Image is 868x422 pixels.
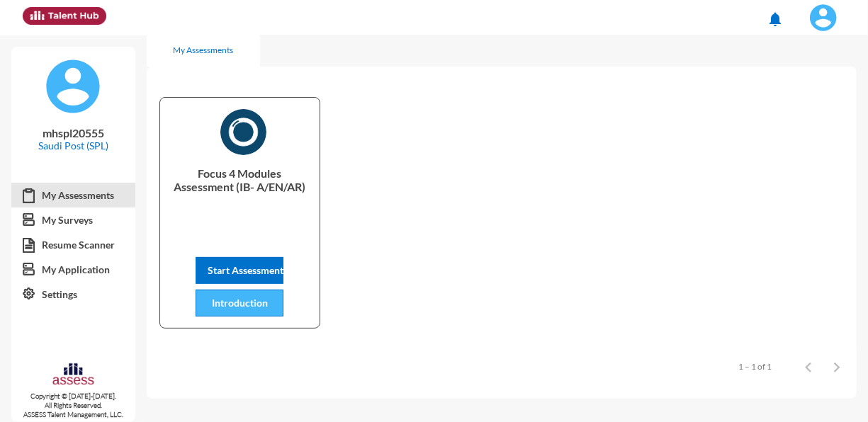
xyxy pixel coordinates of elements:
[11,282,135,307] a: Settings
[823,353,851,381] button: Next page
[208,264,283,276] span: Start Assessment
[196,264,283,276] a: Start Assessment
[52,362,95,389] img: assesscompany-logo.png
[11,207,135,233] a: My Surveys
[45,58,101,115] img: default%20profile%20image.svg
[171,166,308,223] p: Focus 4 Modules Assessment (IB- A/EN/AR)
[23,126,124,139] p: mhspl20555
[196,257,283,284] button: Start Assessment
[738,361,772,372] div: 1 – 1 of 1
[173,45,233,55] div: My Assessments
[23,139,124,152] p: Saudi Post (SPL)
[196,290,283,316] button: Introduction
[11,232,135,258] a: Resume Scanner
[767,11,784,28] mat-icon: notifications
[220,109,266,155] img: AR)_1730316400291
[11,257,135,283] a: My Application
[794,353,823,381] button: Previous page
[11,183,135,208] a: My Assessments
[212,297,268,309] span: Introduction
[11,392,135,419] p: Copyright © [DATE]-[DATE]. All Rights Reserved. ASSESS Talent Management, LLC.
